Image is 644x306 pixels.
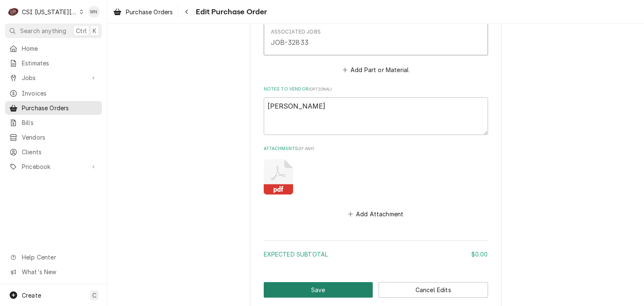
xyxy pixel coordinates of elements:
span: Search anything [20,26,66,35]
div: Notes to Vendor [264,86,488,135]
span: Vendors [22,133,98,142]
span: Bills [22,118,98,127]
div: Melissa Nehls's Avatar [88,6,100,18]
textarea: [PERSON_NAME] [264,97,488,135]
a: Purchase Orders [5,101,102,115]
button: Cancel Edits [379,282,488,298]
div: Button Group [264,282,488,298]
span: Ctrl [76,26,87,35]
div: Amount Summary [264,237,488,265]
div: Expected Subtotal [264,250,488,259]
a: Bills [5,116,102,130]
span: C [92,291,96,300]
label: Notes to Vendor [264,86,488,93]
a: Go to What's New [5,265,102,279]
span: Clients [22,148,98,156]
a: Estimates [5,56,102,70]
span: Pricebook [22,162,85,171]
a: Purchase Orders [110,5,176,19]
div: Associated Jobs [271,28,321,36]
span: Invoices [22,89,98,98]
div: CSI Kansas City's Avatar [8,6,19,18]
span: Create [22,292,41,299]
div: JOB-32833 [271,37,309,47]
span: Purchase Orders [126,8,173,16]
button: Save [264,282,373,298]
button: Add Part or Material [341,64,410,76]
a: Vendors [5,130,102,144]
label: Attachments [264,145,488,152]
span: ( if any ) [298,146,314,151]
div: $0.00 [471,250,488,259]
a: Home [5,41,102,55]
span: ( optional ) [309,87,332,91]
a: Go to Pricebook [5,160,102,174]
a: Clients [5,145,102,159]
span: Expected Subtotal [264,251,328,258]
span: Purchase Orders [22,104,98,112]
span: What's New [22,267,97,276]
a: Go to Help Center [5,250,102,264]
div: C [8,6,19,18]
div: MN [88,6,100,18]
button: pdf [264,159,293,194]
span: Edit Purchase Order [193,6,267,18]
span: Help Center [22,253,97,262]
span: Jobs [22,73,85,82]
span: Home [22,44,98,53]
a: Invoices [5,86,102,100]
div: Button Group Row [264,282,488,298]
button: Search anythingCtrlK [5,23,102,38]
button: Navigate back [180,5,193,18]
div: CSI [US_STATE][GEOGRAPHIC_DATA] [22,8,77,16]
a: Go to Jobs [5,71,102,85]
div: Attachments [264,145,488,220]
button: Add Attachment [346,208,405,220]
span: Estimates [22,59,98,67]
span: K [93,26,96,35]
